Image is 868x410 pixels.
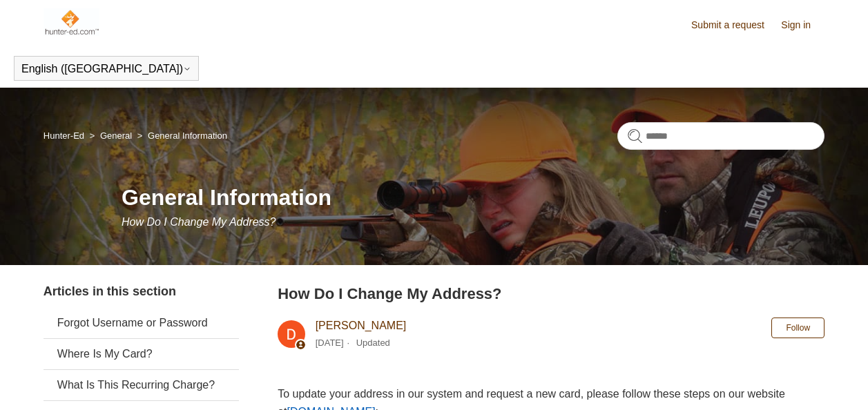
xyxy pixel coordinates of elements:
[148,130,227,141] a: General Information
[44,130,84,141] a: Hunter-Ed
[100,130,132,141] a: General
[122,181,824,214] h1: General Information
[691,18,778,32] a: Submit a request
[781,18,824,32] a: Sign in
[87,130,135,141] li: General
[21,63,191,75] button: English ([GEOGRAPHIC_DATA])
[122,216,276,228] span: How Do I Change My Address?
[44,284,176,298] span: Articles in this section
[771,318,824,338] button: Follow Article
[44,8,99,36] img: Hunter-Ed Help Center home page
[316,320,407,331] a: [PERSON_NAME]
[44,308,239,338] a: Forgot Username or Password
[44,339,239,369] a: Where Is My Card?
[44,130,87,141] li: Hunter-Ed
[135,130,227,141] li: General Information
[356,338,390,348] li: Updated
[617,122,824,150] input: Search
[316,338,344,348] time: 03/04/2024, 09:52
[278,282,824,305] h2: How Do I Change My Address?
[44,370,239,400] a: What Is This Recurring Charge?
